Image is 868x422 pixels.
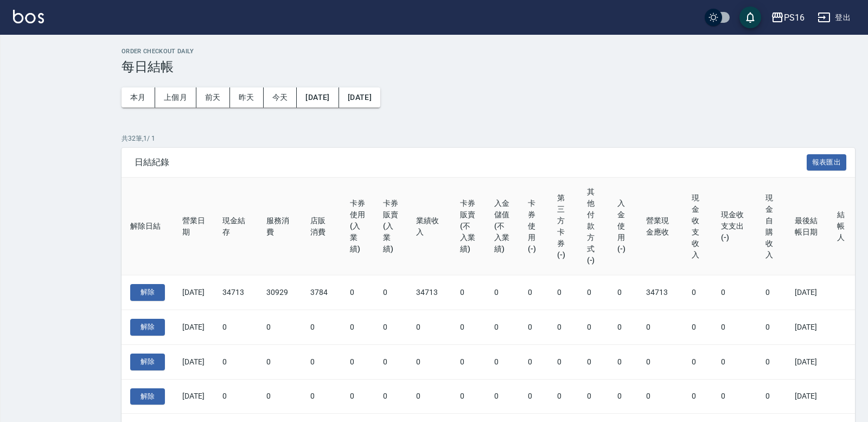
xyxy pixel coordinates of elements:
th: 店販消費 [302,178,342,275]
td: 0 [683,275,712,310]
button: 上個月 [155,87,196,108]
td: [DATE] [174,379,214,414]
td: 0 [486,275,520,310]
td: 0 [374,275,407,310]
td: [DATE] [174,275,214,310]
td: 0 [712,275,757,310]
button: 解除 [130,319,165,336]
th: 第三方卡券(-) [548,178,578,275]
td: 0 [548,379,578,414]
th: 現金收支支出(-) [712,178,757,275]
th: 最後結帳日期 [786,178,828,275]
td: 0 [609,310,637,345]
td: 0 [374,344,407,379]
td: 0 [302,344,342,379]
th: 結帳人 [828,178,855,275]
th: 業績收入 [407,178,451,275]
button: 登出 [813,8,855,28]
td: 0 [609,344,637,379]
td: 0 [712,344,757,379]
div: PS16 [784,11,805,24]
td: 0 [258,379,302,414]
td: 0 [451,379,486,414]
td: 0 [757,379,786,414]
td: 0 [407,344,451,379]
td: 0 [683,344,712,379]
h3: 每日結帳 [122,59,855,74]
td: 0 [519,310,548,345]
td: 0 [214,310,258,345]
th: 營業日期 [174,178,214,275]
td: 0 [637,379,683,414]
td: 0 [757,275,786,310]
td: 0 [302,379,342,414]
button: [DATE] [339,87,380,108]
th: 入金儲值(不入業績) [486,178,520,275]
td: 0 [374,310,407,345]
button: 解除 [130,388,165,405]
button: 昨天 [230,87,264,108]
td: 0 [578,379,609,414]
td: 0 [548,344,578,379]
td: 0 [258,344,302,379]
td: 34713 [407,275,451,310]
td: 0 [578,275,609,310]
td: [DATE] [786,310,828,345]
td: 0 [486,379,520,414]
td: 0 [374,379,407,414]
button: [DATE] [297,87,339,108]
button: 今天 [264,87,297,108]
th: 卡券販賣(入業績) [374,178,407,275]
td: [DATE] [786,275,828,310]
td: 0 [341,344,374,379]
th: 解除日結 [122,178,174,275]
th: 營業現金應收 [637,178,683,275]
th: 現金結存 [214,178,258,275]
button: 解除 [130,354,165,370]
td: 0 [407,310,451,345]
button: save [739,7,761,28]
td: [DATE] [174,344,214,379]
td: 0 [341,310,374,345]
td: 0 [451,344,486,379]
th: 卡券販賣(不入業績) [451,178,486,275]
td: 0 [341,275,374,310]
td: 0 [637,310,683,345]
td: [DATE] [786,379,828,414]
td: 0 [578,344,609,379]
td: 0 [757,310,786,345]
td: 0 [486,310,520,345]
td: 0 [548,310,578,345]
td: 34713 [214,275,258,310]
td: 0 [683,310,712,345]
a: 報表匯出 [807,156,847,167]
td: 3784 [302,275,342,310]
td: 0 [258,310,302,345]
td: 34713 [637,275,683,310]
img: Logo [13,10,44,23]
p: 共 32 筆, 1 / 1 [122,134,855,143]
td: 0 [548,275,578,310]
th: 其他付款方式(-) [578,178,609,275]
td: 0 [451,310,486,345]
td: 0 [407,379,451,414]
td: 0 [609,379,637,414]
td: 0 [341,379,374,414]
td: 0 [712,379,757,414]
th: 入金使用(-) [609,178,637,275]
td: 0 [683,379,712,414]
td: [DATE] [174,310,214,345]
td: 0 [712,310,757,345]
td: 0 [519,275,548,310]
th: 卡券使用(-) [519,178,548,275]
button: PS16 [767,7,809,29]
td: 0 [578,310,609,345]
button: 本月 [122,87,155,108]
td: 0 [214,379,258,414]
span: 日結紀錄 [135,157,807,168]
td: 0 [519,379,548,414]
td: 0 [637,344,683,379]
th: 現金自購收入 [757,178,786,275]
button: 報表匯出 [807,154,847,171]
button: 前天 [196,87,230,108]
